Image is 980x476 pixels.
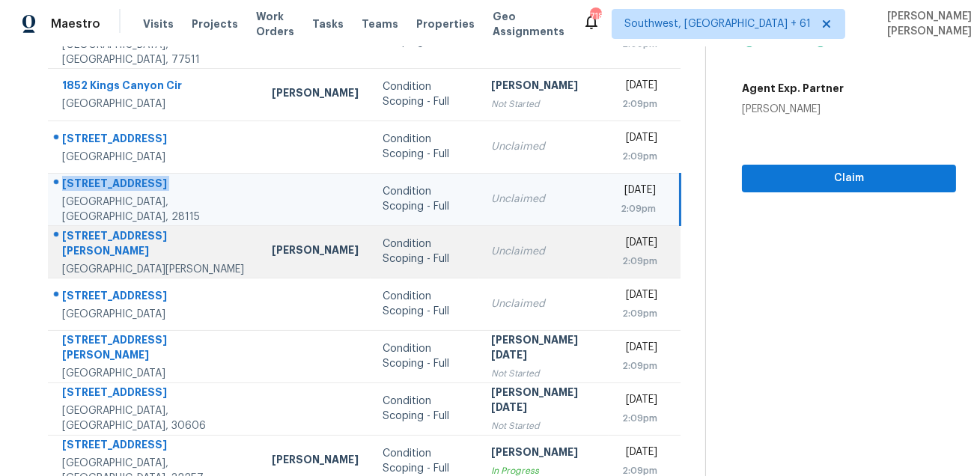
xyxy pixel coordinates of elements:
[621,445,657,463] div: [DATE]
[491,332,597,366] div: [PERSON_NAME][DATE]
[491,445,597,463] div: [PERSON_NAME]
[621,201,656,216] div: 2:09pm
[362,16,398,31] span: Teams
[491,385,597,418] div: [PERSON_NAME][DATE]
[383,184,467,214] div: Condition Scoping - Full
[416,16,475,31] span: Properties
[491,366,597,381] div: Not Started
[62,37,248,67] div: [GEOGRAPHIC_DATA], [GEOGRAPHIC_DATA], 77511
[62,307,248,322] div: [GEOGRAPHIC_DATA]
[491,296,597,311] div: Unclaimed
[383,237,467,266] div: Condition Scoping - Full
[621,130,657,149] div: [DATE]
[62,288,248,307] div: [STREET_ADDRESS]
[491,192,597,207] div: Unclaimed
[62,150,248,165] div: [GEOGRAPHIC_DATA]
[621,306,657,321] div: 2:09pm
[383,394,467,424] div: Condition Scoping - Full
[62,403,248,433] div: [GEOGRAPHIC_DATA], [GEOGRAPHIC_DATA], 30606
[621,78,657,97] div: [DATE]
[272,452,359,471] div: [PERSON_NAME]
[383,446,467,476] div: Condition Scoping - Full
[272,242,359,261] div: [PERSON_NAME]
[621,340,657,358] div: [DATE]
[272,85,359,104] div: [PERSON_NAME]
[881,9,972,39] span: [PERSON_NAME] [PERSON_NAME]
[621,183,656,201] div: [DATE]
[493,9,564,39] span: Geo Assignments
[143,16,174,31] span: Visits
[621,411,657,426] div: 2:09pm
[62,97,248,112] div: [GEOGRAPHIC_DATA]
[62,332,248,366] div: [STREET_ADDRESS][PERSON_NAME]
[51,16,100,31] span: Maestro
[754,169,944,188] span: Claim
[621,287,657,306] div: [DATE]
[62,228,248,262] div: [STREET_ADDRESS][PERSON_NAME]
[383,132,467,162] div: Condition Scoping - Full
[621,358,657,373] div: 2:09pm
[621,254,657,269] div: 2:09pm
[491,97,597,112] div: Not Started
[621,97,657,112] div: 2:09pm
[742,81,844,96] h5: Agent Exp. Partner
[62,195,248,225] div: [GEOGRAPHIC_DATA], [GEOGRAPHIC_DATA], 28115
[383,341,467,371] div: Condition Scoping - Full
[491,244,597,259] div: Unclaimed
[590,9,600,24] div: 718
[383,289,467,319] div: Condition Scoping - Full
[621,149,657,164] div: 2:09pm
[383,79,467,109] div: Condition Scoping - Full
[742,102,844,117] div: [PERSON_NAME]
[491,78,597,97] div: [PERSON_NAME]
[624,16,811,31] span: Southwest, [GEOGRAPHIC_DATA] + 61
[312,19,344,29] span: Tasks
[62,176,248,195] div: [STREET_ADDRESS]
[62,131,248,150] div: [STREET_ADDRESS]
[256,9,294,39] span: Work Orders
[621,392,657,411] div: [DATE]
[62,78,248,97] div: 1852 Kings Canyon Cir
[192,16,238,31] span: Projects
[62,366,248,381] div: [GEOGRAPHIC_DATA]
[62,262,248,277] div: [GEOGRAPHIC_DATA][PERSON_NAME]
[491,139,597,154] div: Unclaimed
[491,418,597,433] div: Not Started
[62,385,248,403] div: [STREET_ADDRESS]
[742,165,956,192] button: Claim
[62,437,248,456] div: [STREET_ADDRESS]
[621,235,657,254] div: [DATE]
